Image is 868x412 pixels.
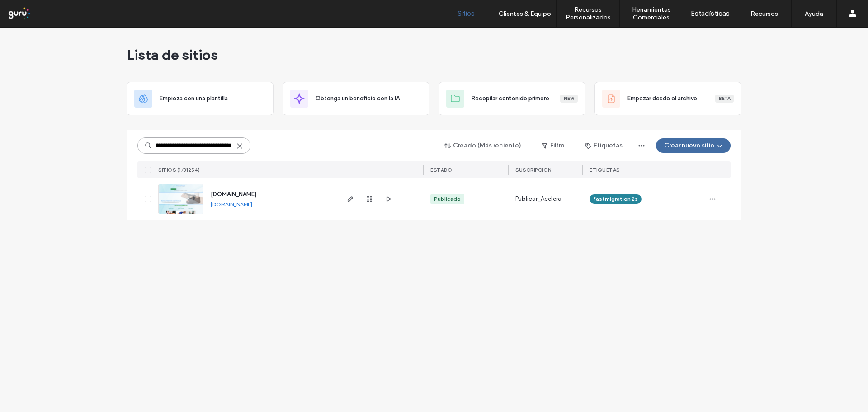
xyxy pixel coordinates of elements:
span: SITIOS (1/31254) [158,167,200,173]
div: Empezar desde el archivoBeta [594,82,741,115]
label: Recursos Personalizados [557,6,619,21]
div: Publicado [434,195,461,203]
div: Obtenga un beneficio con la IA [283,82,429,115]
span: Lista de sitios [127,46,218,64]
a: [DOMAIN_NAME] [211,191,256,198]
span: Empieza con una plantilla [160,94,228,103]
label: Clientes & Equipo [499,10,551,18]
span: ETIQUETAS [590,167,620,173]
label: Sitios [458,9,475,18]
span: ESTADO [430,167,452,173]
div: Recopilar contenido primeroNew [439,82,585,115]
a: [DOMAIN_NAME] [211,201,252,208]
label: Ayuda [805,10,823,18]
button: Creado (Más reciente) [437,138,529,153]
span: fastmigration 2s [593,195,638,203]
label: Estadísticas [691,9,730,18]
span: Ayuda [19,6,44,14]
span: Obtenga un beneficio con la IA [316,94,400,103]
label: Recursos [750,10,778,18]
label: Herramientas Comerciales [620,6,683,21]
span: Publicar_Acelera [515,194,561,204]
button: Crear nuevo sitio [656,138,731,153]
div: Beta [715,95,734,103]
span: Empezar desde el archivo [627,94,697,103]
div: Empieza con una plantilla [127,82,274,115]
button: Etiquetas [577,138,631,153]
span: Suscripción [515,167,552,173]
button: Filtro [533,138,574,153]
div: New [560,95,578,103]
span: Recopilar contenido primero [472,94,549,103]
